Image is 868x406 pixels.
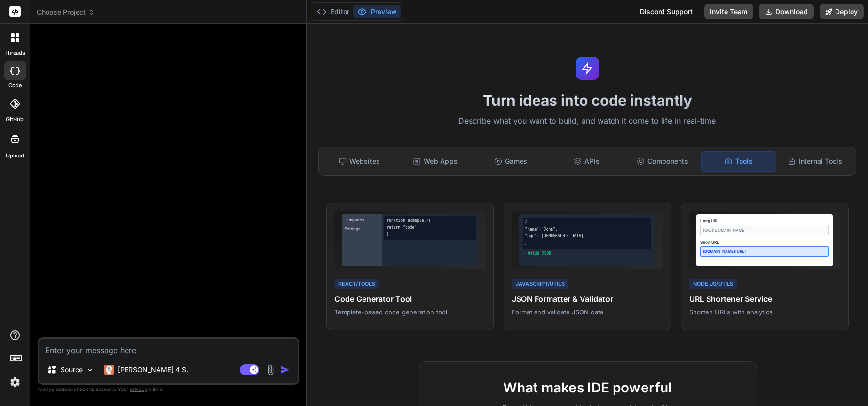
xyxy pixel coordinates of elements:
[265,364,276,375] img: attachment
[334,293,486,305] h4: Code Generator Tool
[512,279,568,290] div: JavaScript/Utils
[386,232,474,237] div: }
[634,4,698,19] div: Discord Support
[398,151,472,172] div: Web Apps
[512,293,663,305] h4: JSON Formatter & Validator
[512,308,663,316] p: Format and validate JSON data
[701,151,776,172] div: Tools
[38,385,299,394] p: Always double-check its answers. Your in Bind
[104,365,114,375] img: Claude 4 Sonnet
[525,234,649,239] div: "age": [DEMOGRAPHIC_DATA]
[689,293,840,305] h4: URL Shortener Service
[626,151,699,172] div: Components
[118,365,190,375] p: [PERSON_NAME] 4 S..
[550,151,624,172] div: APIs
[474,151,548,172] div: Games
[700,225,829,235] div: [URL][DOMAIN_NAME]
[386,225,474,231] div: return "code";
[386,218,474,224] div: function example() {
[323,151,396,172] div: Websites
[8,81,22,90] label: code
[700,239,829,245] div: Short URL
[434,377,741,398] h2: What makes IDE powerful
[334,279,379,290] div: React/Tools
[525,220,649,226] div: {
[820,4,864,19] button: Deploy
[759,4,814,19] button: Download
[280,365,290,375] img: icon
[353,5,401,18] button: Preview
[778,151,852,172] div: Internal Tools
[689,308,840,316] p: Shorten URLs with analytics
[313,92,862,109] h1: Turn ideas into code instantly
[313,115,862,127] p: Describe what you want to build, and watch it come to life in real-time
[700,218,829,224] div: Long URL
[700,246,829,257] div: [DOMAIN_NAME][URL]
[525,240,649,246] div: }
[6,115,24,124] label: GitHub
[525,227,649,233] div: "name":"John",
[334,308,486,316] p: Template-based code generation tool
[6,152,24,160] label: Upload
[86,366,94,374] img: Pick Models
[344,225,380,233] div: Settings
[313,5,353,18] button: Editor
[7,374,23,390] img: settings
[704,4,753,19] button: Invite Team
[37,7,95,17] span: Choose Project
[130,386,147,392] span: privacy
[4,49,25,57] label: threads
[344,216,380,224] div: Templates
[61,365,83,375] p: Source
[523,251,651,257] div: ✓ Valid JSON
[689,279,737,290] div: Node.js/Utils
